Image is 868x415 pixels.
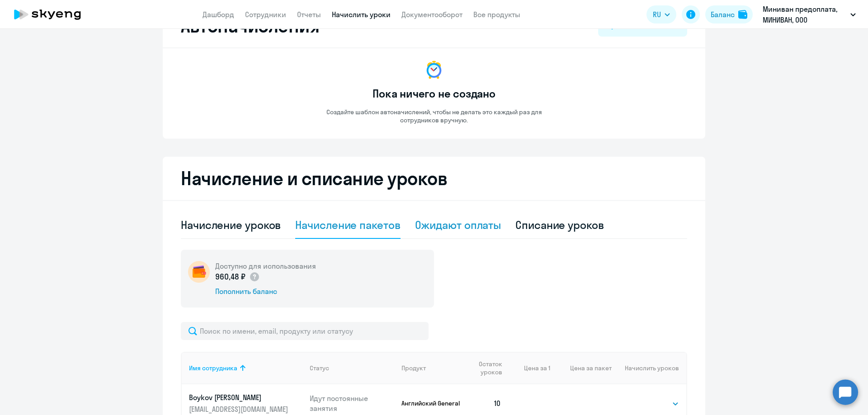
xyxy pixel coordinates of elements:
p: Boykov [PERSON_NAME] [189,392,290,402]
h3: Пока ничего не создано [373,86,495,101]
div: Статус [310,364,395,372]
th: Цена за 1 [509,352,550,384]
p: Миниван предоплата, МИНИВАН, ООО [763,4,847,25]
a: Документооборот [401,10,462,19]
div: Списание уроков [515,218,604,232]
div: Имя сотрудника [189,364,302,372]
img: no-data [423,59,445,81]
h2: Начисление и списание уроков [181,168,687,189]
div: Начисление пакетов [295,218,400,232]
a: Все продукты [473,10,520,19]
div: Остаток уроков [470,360,509,376]
h5: Доступно для использования [215,261,316,271]
div: Начисление уроков [181,218,281,232]
button: Балансbalance [705,5,753,23]
p: 960,48 ₽ [215,271,260,283]
button: Миниван предоплата, МИНИВАН, ООО [758,4,860,25]
button: RU [646,5,676,23]
a: Начислить уроки [332,10,391,19]
p: Создайте шаблон автоначислений, чтобы не делать это каждый раз для сотрудников вручную. [307,108,561,124]
span: RU [653,9,661,20]
div: Продукт [401,364,462,372]
a: Boykov [PERSON_NAME][EMAIL_ADDRESS][DOMAIN_NAME] [189,392,302,414]
a: Сотрудники [245,10,286,19]
div: Имя сотрудника [189,364,237,372]
div: Баланс [711,9,735,20]
div: Ожидают оплаты [415,218,501,232]
div: Продукт [401,364,426,372]
p: Английский General [401,399,462,407]
img: wallet-circle.png [188,261,210,283]
img: balance [738,10,747,19]
th: Цена за пакет [550,352,612,384]
div: Пополнить баланс [215,286,316,296]
p: Идут постоянные занятия [310,393,395,413]
input: Поиск по имени, email, продукту или статусу [181,322,429,340]
a: Дашборд [203,10,234,19]
span: Остаток уроков [470,360,502,376]
a: Отчеты [297,10,321,19]
div: Статус [310,364,329,372]
th: Начислить уроков [612,352,686,384]
p: [EMAIL_ADDRESS][DOMAIN_NAME] [189,404,290,414]
h2: Автоначисления [181,15,319,37]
